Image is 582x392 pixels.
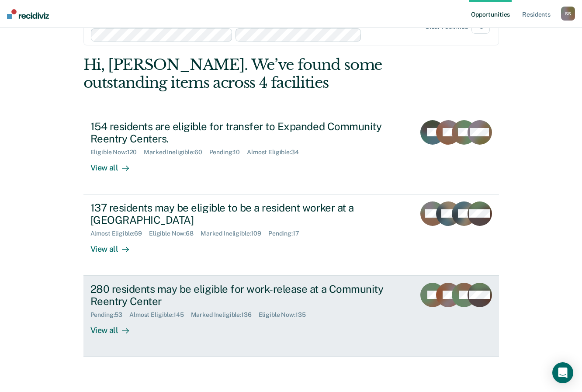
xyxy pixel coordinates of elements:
[268,230,306,237] div: Pending : 17
[201,230,268,237] div: Marked Ineligible : 109
[149,230,201,237] div: Eligible Now : 68
[209,149,247,156] div: Pending : 10
[191,311,259,319] div: Marked Ineligible : 136
[90,283,397,308] div: 280 residents may be eligible for work-release at a Community Reentry Center
[83,194,499,276] a: 137 residents may be eligible to be a resident worker at a [GEOGRAPHIC_DATA]Almost Eligible:69Eli...
[552,362,573,383] div: Open Intercom Messenger
[259,311,313,319] div: Eligible Now : 135
[7,9,49,19] img: Recidiviz
[90,237,139,254] div: View all
[90,120,397,146] div: 154 residents are eligible for transfer to Expanded Community Reentry Centers.
[90,230,149,237] div: Almost Eligible : 69
[561,7,575,21] div: S S
[83,276,499,357] a: 280 residents may be eligible for work-release at a Community Reentry CenterPending:53Almost Elig...
[90,319,139,336] div: View all
[83,113,499,194] a: 154 residents are eligible for transfer to Expanded Community Reentry Centers.Eligible Now:120Mar...
[129,311,191,319] div: Almost Eligible : 145
[90,156,139,173] div: View all
[90,149,144,156] div: Eligible Now : 120
[83,56,416,92] div: Hi, [PERSON_NAME]. We’ve found some outstanding items across 4 facilities
[144,149,209,156] div: Marked Ineligible : 60
[90,201,397,227] div: 137 residents may be eligible to be a resident worker at a [GEOGRAPHIC_DATA]
[247,149,306,156] div: Almost Eligible : 34
[561,7,575,21] button: SS
[90,311,130,319] div: Pending : 53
